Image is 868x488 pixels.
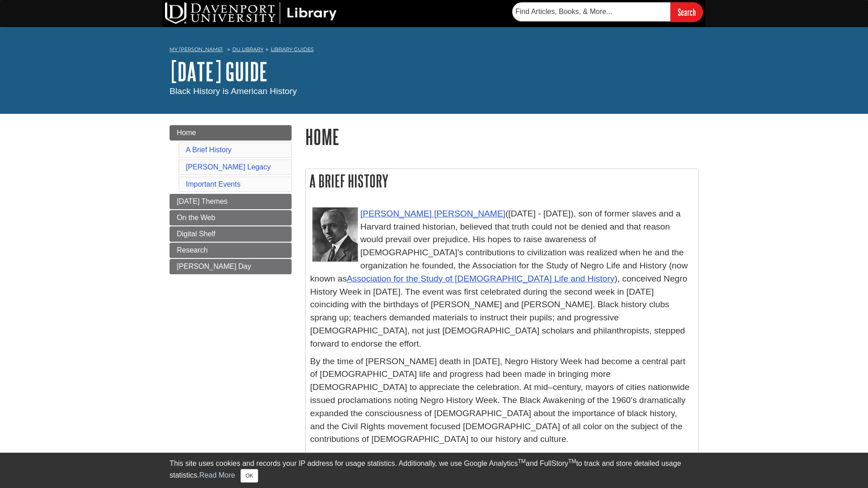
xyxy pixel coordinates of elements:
a: Digital Shelf [170,226,292,242]
p: ([DATE] - [DATE]), son of former slaves and a Harvard trained historian, believed that truth coul... [310,207,693,351]
a: [PERSON_NAME] Legacy [186,163,271,171]
span: Research [177,246,208,254]
a: Important Events [186,180,241,188]
button: Close [241,469,258,483]
a: Research [170,243,292,258]
a: Association for the Study of [DEMOGRAPHIC_DATA] Life and History [347,274,614,283]
span: On the Web [177,214,215,221]
div: Guide Page Menu [170,125,292,274]
nav: breadcrumb [170,43,698,58]
p: By the time of [PERSON_NAME] death in [DATE], Negro History Week had become a central part of [DE... [310,355,693,446]
a: [PERSON_NAME] Day [170,259,292,274]
a: DU Library [232,46,264,52]
div: This site uses cookies and records your IP address for usage statistics. Additionally, we use Goo... [170,458,698,483]
a: Library Guides [271,46,314,52]
sup: TM [568,458,576,465]
img: DU Library [165,2,337,24]
form: Searches DU Library's articles, books, and more [512,2,703,22]
span: [DATE] Themes [177,197,227,205]
h2: A Brief History [306,169,698,193]
a: [PERSON_NAME] [PERSON_NAME] [360,209,505,218]
span: Digital Shelf [177,230,215,238]
a: [DATE] Themes [170,194,292,209]
a: On the Web [170,210,292,225]
h1: Home [305,125,698,148]
span: Home [177,129,196,136]
a: My [PERSON_NAME] [170,46,223,53]
img: Carter G. Woodson [312,207,358,262]
input: Find Articles, Books, & More... [512,2,670,21]
a: A Brief History [186,146,231,154]
span: Black History is American History [170,86,297,96]
sup: TM [518,458,525,465]
input: Search [670,2,703,22]
a: Home [170,125,292,141]
a: Read More [199,471,235,479]
a: [DATE] Guide [170,57,268,85]
span: [PERSON_NAME] Day [177,263,251,270]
